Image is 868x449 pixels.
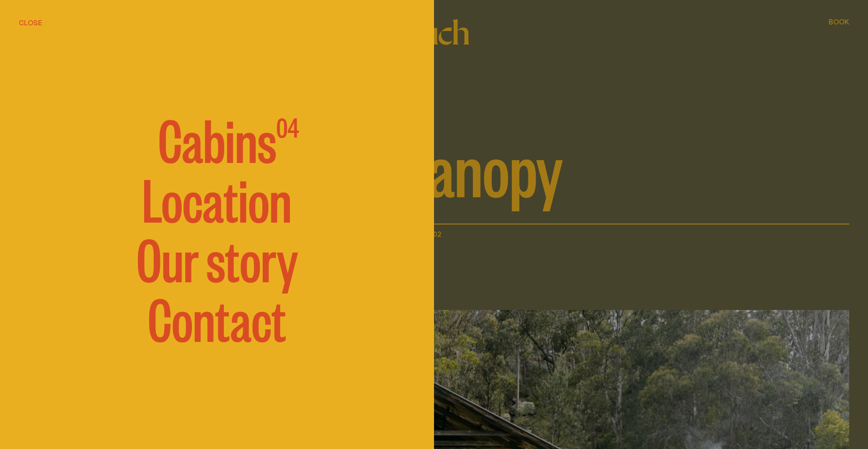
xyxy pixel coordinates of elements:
[148,289,286,345] a: Contact
[136,110,299,166] a: Cabins 04
[137,229,298,286] a: Our story
[276,110,299,166] span: 04
[142,170,292,226] a: Location
[158,110,276,166] span: Cabins
[19,17,42,28] button: hide menu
